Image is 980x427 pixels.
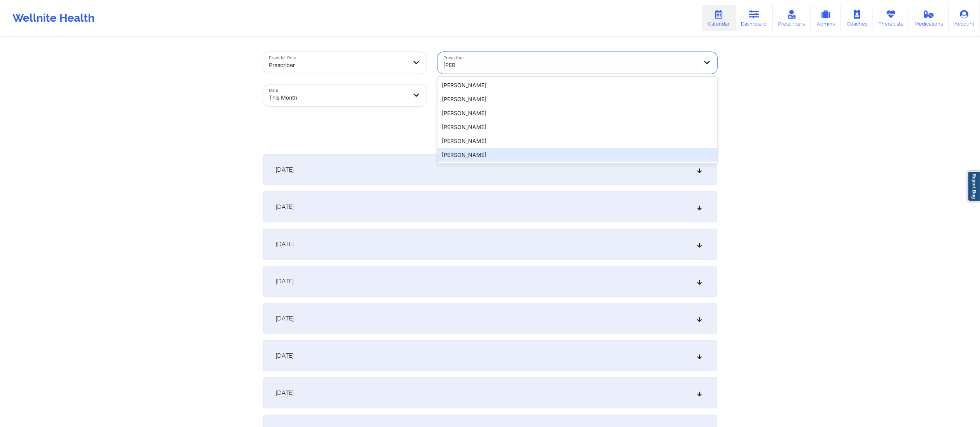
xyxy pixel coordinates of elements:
div: [PERSON_NAME] [437,106,717,120]
a: Calendar [702,5,735,31]
span: [DATE] [276,389,294,397]
span: [DATE] [276,315,294,322]
div: [PERSON_NAME] [437,92,717,106]
a: Account [949,5,980,31]
a: Therapists [873,5,909,31]
div: [PERSON_NAME] [437,78,717,92]
a: Dashboard [735,5,773,31]
div: Prescriber [269,57,407,74]
a: Admins [811,5,841,31]
a: Report Bug [968,171,980,201]
a: Prescribers [773,5,811,31]
div: This Month [269,89,407,106]
div: [PERSON_NAME] [437,148,717,162]
a: Coaches [841,5,873,31]
div: [PERSON_NAME] [437,134,717,148]
span: [DATE] [276,277,294,285]
span: [DATE] [276,240,294,248]
div: [PERSON_NAME] [437,120,717,134]
span: [DATE] [276,203,294,211]
a: Medications [909,5,949,31]
span: [DATE] [276,166,294,174]
span: [DATE] [276,352,294,360]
